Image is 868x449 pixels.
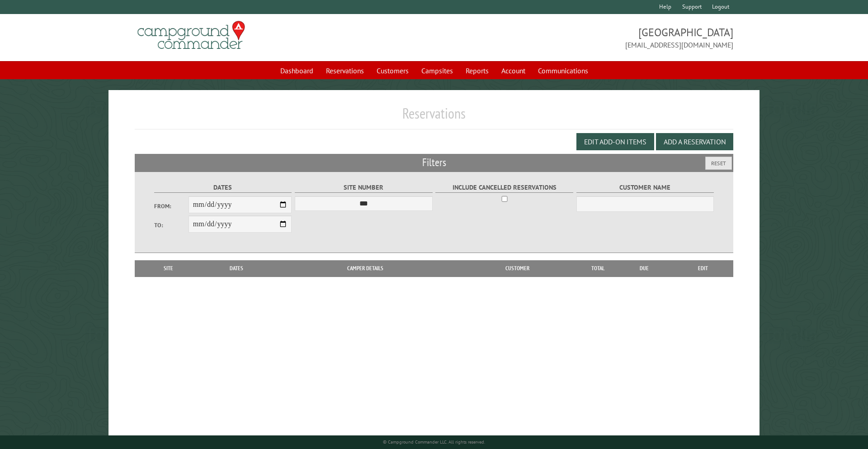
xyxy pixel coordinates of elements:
[154,202,189,210] label: From:
[616,260,673,277] th: Due
[275,62,319,79] a: Dashboard
[705,157,732,170] button: Reset
[580,260,616,277] th: Total
[435,182,573,193] label: Include Cancelled Reservations
[434,25,733,50] span: [GEOGRAPHIC_DATA] [EMAIL_ADDRESS][DOMAIN_NAME]
[455,260,580,277] th: Customer
[533,62,594,79] a: Communications
[295,182,433,193] label: Site Number
[139,260,198,277] th: Site
[135,18,248,53] img: Campground Commander
[496,62,531,79] a: Account
[275,260,455,277] th: Camper Details
[321,62,369,79] a: Reservations
[460,62,494,79] a: Reports
[135,105,734,129] h1: Reservations
[371,62,414,79] a: Customers
[383,439,485,445] small: © Campground Commander LLC. All rights reserved.
[656,133,733,150] button: Add a Reservation
[154,221,189,229] label: To:
[154,182,292,193] label: Dates
[576,133,654,150] button: Edit Add-on Items
[576,182,714,193] label: Customer Name
[416,62,458,79] a: Campsites
[198,260,275,277] th: Dates
[135,154,734,171] h2: Filters
[673,260,734,277] th: Edit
